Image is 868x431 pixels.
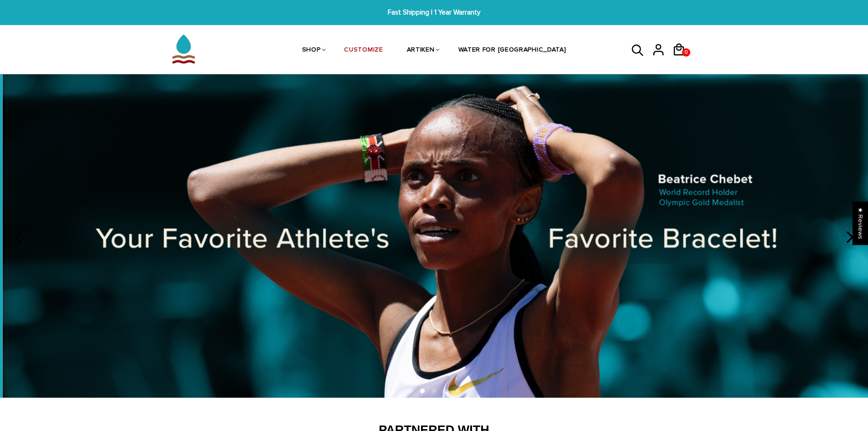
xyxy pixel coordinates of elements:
[266,7,602,18] span: Fast Shipping | 1 Year Warranty
[9,227,29,247] button: previous
[683,46,690,59] span: 0
[672,59,693,61] a: 0
[344,26,383,75] a: CUSTOMIZE
[458,26,566,75] a: WATER FOR [GEOGRAPHIC_DATA]
[407,26,435,75] a: ARTIKEN
[839,227,859,247] button: next
[853,202,868,245] div: Click to open Judge.me floating reviews tab
[302,26,321,75] a: SHOP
